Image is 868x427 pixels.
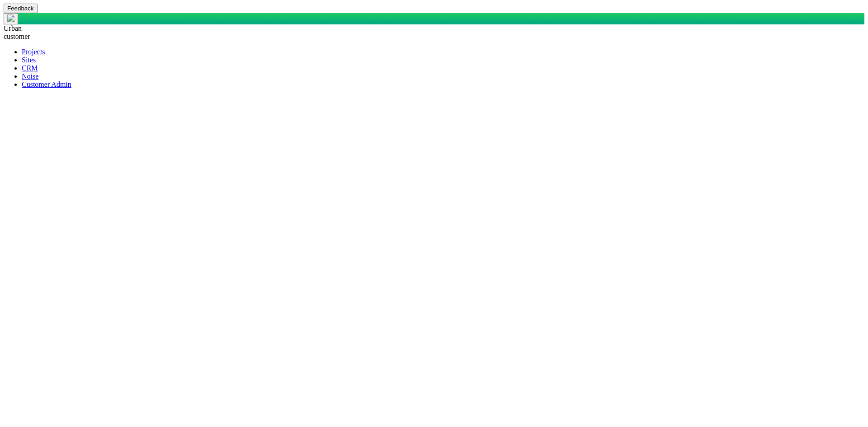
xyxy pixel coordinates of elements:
a: Noise [22,72,38,80]
img: UrbanGroupSolutionsTheme$USG_Images$logo.png [7,14,14,22]
span: Urban [4,24,22,32]
a: CRM [22,64,38,72]
button: Feedback [4,4,38,13]
div: customer [4,33,864,41]
a: Projects [22,48,45,56]
span: customer [4,33,30,40]
a: Sites [22,56,36,64]
a: Customer Admin [22,80,71,88]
